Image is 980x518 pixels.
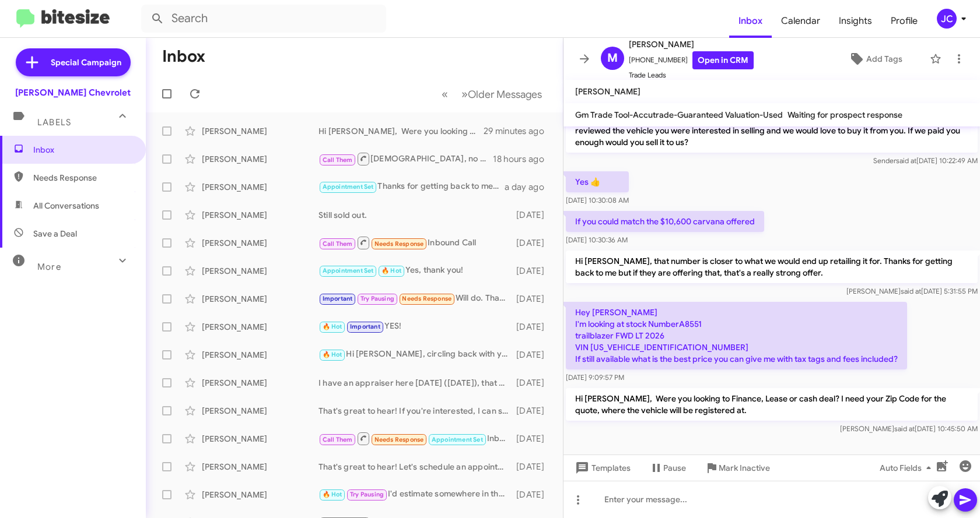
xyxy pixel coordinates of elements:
[202,181,318,193] div: [PERSON_NAME]
[515,293,554,305] div: [DATE]
[515,265,554,277] div: [DATE]
[318,292,515,305] div: Will do. Thank you!
[202,321,318,333] div: [PERSON_NAME]
[323,267,374,274] span: Appointment Set
[640,457,695,478] button: Pause
[461,87,468,101] span: »
[350,323,380,330] span: Important
[432,436,483,443] span: Appointment Set
[33,144,132,156] span: Inbox
[894,424,915,433] span: said at
[896,156,916,165] span: said at
[202,209,318,221] div: [PERSON_NAME]
[318,264,515,277] div: Yes, thank you!
[318,348,515,361] div: Hi [PERSON_NAME], circling back with you on the Silverado. Are you only looking for white exterior?
[350,491,384,498] span: Try Pausing
[162,47,205,66] h1: Inbox
[629,37,754,51] span: [PERSON_NAME]
[870,457,945,478] button: Auto Fields
[318,431,515,446] div: Inbound Call
[202,125,318,137] div: [PERSON_NAME]
[435,82,549,106] nav: Page navigation example
[719,457,770,478] span: Mark Inactive
[318,235,515,250] div: Inbound Call
[318,377,515,389] div: I have an appraiser here [DATE] ([DATE]), that work?
[318,461,515,473] div: That's great to hear! Let's schedule an appointment to discuss the details and assess your Silver...
[318,488,515,501] div: I'd estimate somewhere in the 6-7-8k ballpark pending a physical inspection.
[318,209,515,221] div: Still sold out.
[515,405,554,417] div: [DATE]
[901,287,921,295] span: said at
[575,110,783,120] span: Gm Trade Tool-Accutrade-Guaranteed Valuation-Used
[846,287,978,295] span: [PERSON_NAME] [DATE] 5:31:55 PM
[202,489,318,501] div: [PERSON_NAME]
[515,349,554,361] div: [DATE]
[866,48,902,69] span: Add Tags
[323,491,342,498] span: 🔥 Hot
[318,180,505,193] div: Thanks for getting back to me. May I ask what you're looking for?
[829,4,881,38] a: Insights
[566,251,978,283] p: Hi [PERSON_NAME], that number is closer to what we would end up retailing it for. Thanks for gett...
[202,461,318,473] div: [PERSON_NAME]
[202,237,318,249] div: [PERSON_NAME]
[515,461,554,473] div: [DATE]
[318,125,484,137] div: Hi [PERSON_NAME], Were you looking to Finance, Lease or cash deal? I need your Zip Code for the q...
[318,405,515,417] div: That's great to hear! If you're interested, I can set up an appointment for a free appraisal. Whe...
[33,172,132,184] span: Needs Response
[515,433,554,445] div: [DATE]
[318,151,493,166] div: [DEMOGRAPHIC_DATA], no oath like that! My goal is just to help people find the right vehicle that...
[51,57,121,68] span: Special Campaign
[787,110,902,120] span: Waiting for prospect response
[566,211,764,232] p: If you could match the $10,600 carvana offered
[505,181,554,193] div: a day ago
[772,4,829,38] a: Calendar
[566,235,628,244] span: [DATE] 10:30:36 AM
[323,323,342,330] span: 🔥 Hot
[515,377,554,389] div: [DATE]
[360,295,394,302] span: Try Pausing
[937,9,957,29] div: JC
[15,87,131,98] div: [PERSON_NAME] Chevrolet
[695,457,779,478] button: Mark Inactive
[454,82,549,106] button: Next
[881,4,927,38] a: Profile
[729,4,772,38] a: Inbox
[33,228,77,239] span: Save a Deal
[141,5,386,33] input: Search
[484,125,554,137] div: 29 minutes ago
[37,117,71,128] span: Labels
[374,240,424,248] span: Needs Response
[202,265,318,277] div: [PERSON_NAME]
[468,88,542,101] span: Older Messages
[16,48,131,76] a: Special Campaign
[563,457,640,478] button: Templates
[202,405,318,417] div: [PERSON_NAME]
[880,457,936,478] span: Auto Fields
[33,200,99,212] span: All Conversations
[840,424,978,433] span: [PERSON_NAME] [DATE] 10:45:50 AM
[374,436,424,443] span: Needs Response
[323,156,353,164] span: Call Them
[515,321,554,333] div: [DATE]
[566,196,629,205] span: [DATE] 10:30:08 AM
[402,295,452,302] span: Needs Response
[663,457,686,478] span: Pause
[607,49,618,68] span: M
[575,86,640,97] span: [PERSON_NAME]
[323,240,353,248] span: Call Them
[566,302,907,369] p: Hey [PERSON_NAME] I'm looking at stock NumberA8551 trailblazer FWD LT 2026 VIN [US_VEHICLE_IDENTI...
[442,87,448,101] span: «
[202,153,318,165] div: [PERSON_NAME]
[381,267,401,274] span: 🔥 Hot
[323,183,374,191] span: Appointment Set
[318,320,515,333] div: YES!
[37,262,61,272] span: More
[566,388,978,421] p: Hi [PERSON_NAME], Were you looking to Finance, Lease or cash deal? I need your Zip Code for the q...
[566,108,978,153] p: Hi [PERSON_NAME] this is [PERSON_NAME], General Sales Manager at [PERSON_NAME] Chevrolet. I revie...
[202,293,318,305] div: [PERSON_NAME]
[573,457,631,478] span: Templates
[629,51,754,69] span: [PHONE_NUMBER]
[202,433,318,445] div: [PERSON_NAME]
